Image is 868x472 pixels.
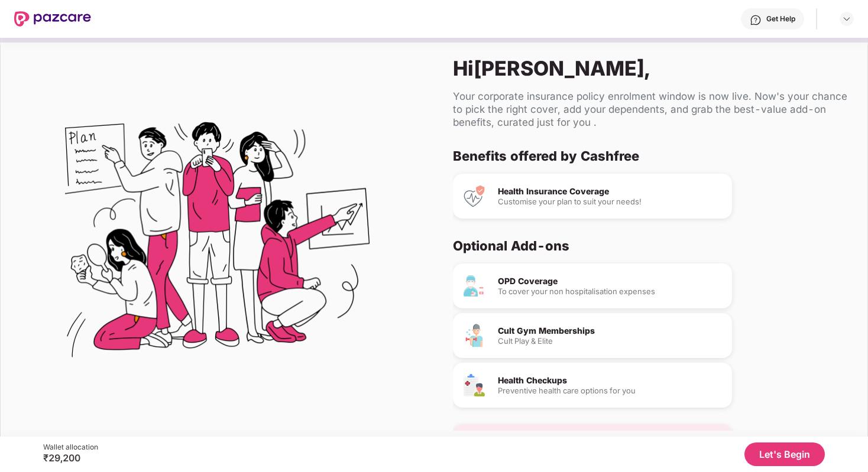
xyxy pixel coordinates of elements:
div: Get Help [766,14,795,24]
div: Your corporate insurance policy enrolment window is now live. Now's your chance to pick the right... [453,90,848,129]
img: Flex Benefits Illustration [65,92,370,396]
div: To cover your non hospitalisation expenses [498,288,723,295]
img: OPD Coverage [462,274,486,298]
div: Benefits offered by Cashfree [453,148,839,164]
div: Hi [PERSON_NAME] , [453,56,848,80]
div: Cult Gym Memberships [498,327,723,335]
img: svg+xml;base64,PHN2ZyBpZD0iSGVscC0zMngzMiIgeG1sbnM9Imh0dHA6Ly93d3cudzMub3JnLzIwMDAvc3ZnIiB3aWR0aD... [750,14,762,26]
div: Optional Add-ons [453,237,839,254]
div: Customise your plan to suit your needs! [498,198,723,206]
img: svg+xml;base64,PHN2ZyBpZD0iRHJvcGRvd24tMzJ4MzIiIHhtbG5zPSJodHRwOi8vd3d3LnczLm9yZy8yMDAwL3N2ZyIgd2... [842,14,851,24]
div: Health Insurance Coverage [498,187,723,196]
div: OPD Coverage [498,277,723,285]
img: Health Insurance Coverage [462,184,486,208]
img: Cult Gym Memberships [462,324,486,347]
div: Health Checkups [498,376,723,385]
button: Let's Begin [744,442,825,466]
div: ₹29,200 [43,452,98,464]
div: Cult Play & Elite [498,337,723,345]
img: New Pazcare Logo [14,11,91,27]
div: Preventive health care options for you [498,387,723,395]
img: Health Checkups [462,373,486,397]
div: Wallet allocation [43,442,98,452]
